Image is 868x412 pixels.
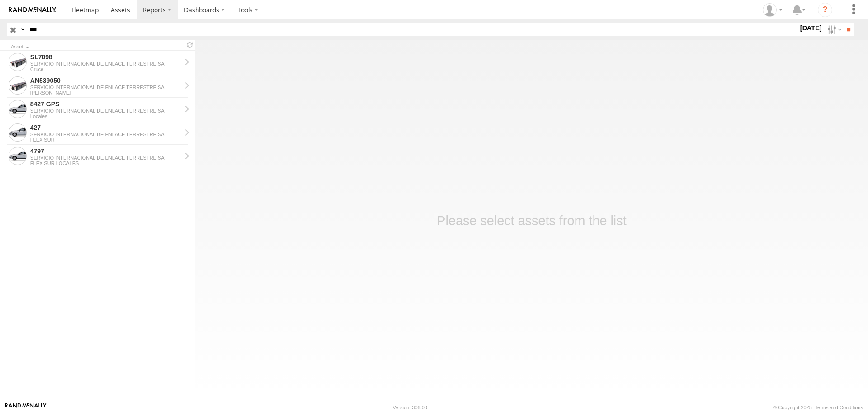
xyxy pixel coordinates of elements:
[773,405,863,410] div: © Copyright 2025 -
[759,3,786,17] div: Jonathan Ramirez
[30,114,181,119] div: Locales
[798,23,824,33] label: [DATE]
[818,3,832,17] i: ?
[30,53,181,61] div: SL7098 - View Asset History
[824,23,843,36] label: Search Filter Options
[30,85,181,90] div: SERVICIO INTERNACIONAL DE ENLACE TERRESTRE SA
[30,161,181,166] div: FLEX SUR LOCALES
[9,7,56,13] img: rand-logo.svg
[30,123,181,132] div: 427 - View Asset History
[19,23,26,36] label: Search Query
[30,90,181,95] div: [PERSON_NAME]
[30,100,181,108] div: 8427 GPS - View Asset History
[184,41,195,49] span: Refresh
[30,76,181,85] div: AN539050 - View Asset History
[5,403,47,412] a: Visit our Website
[11,45,181,49] div: Click to Sort
[393,405,427,410] div: Version: 306.00
[30,108,181,114] div: SERVICIO INTERNACIONAL DE ENLACE TERRESTRE SA
[30,155,181,161] div: SERVICIO INTERNACIONAL DE ENLACE TERRESTRE SA
[30,137,181,142] div: FLEX SUR
[30,147,181,155] div: 4797 - View Asset History
[30,132,181,137] div: SERVICIO INTERNACIONAL DE ENLACE TERRESTRE SA
[30,66,181,72] div: Cruce
[815,405,863,410] a: Terms and Conditions
[30,61,181,66] div: SERVICIO INTERNACIONAL DE ENLACE TERRESTRE SA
